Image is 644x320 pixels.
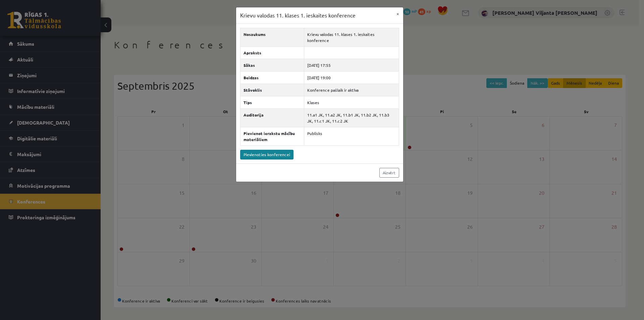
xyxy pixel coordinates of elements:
[240,150,293,159] a: Pievienoties konferencei
[240,71,304,84] th: Beidzas
[240,108,304,127] th: Auditorija
[240,28,304,46] th: Nosaukums
[392,7,403,20] button: ×
[240,96,304,108] th: Tips
[379,168,399,178] a: Aizvērt
[304,28,399,46] td: Krievu valodas 11. klases 1. ieskaites konference
[240,127,304,145] th: Pievienot ierakstu mācību materiāliem
[240,46,304,59] th: Apraksts
[304,84,399,96] td: Konference pašlaik ir aktīva
[304,108,399,127] td: 11.a1 JK, 11.a2 JK, 11.b1 JK, 11.b2 JK, 11.b3 JK, 11.c1 JK, 11.c2 JK
[304,71,399,84] td: [DATE] 19:00
[240,11,356,19] h3: Krievu valodas 11. klases 1. ieskaites konference
[240,84,304,96] th: Stāvoklis
[304,59,399,71] td: [DATE] 17:55
[304,96,399,108] td: Klases
[304,127,399,145] td: Publisks
[240,59,304,71] th: Sākas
